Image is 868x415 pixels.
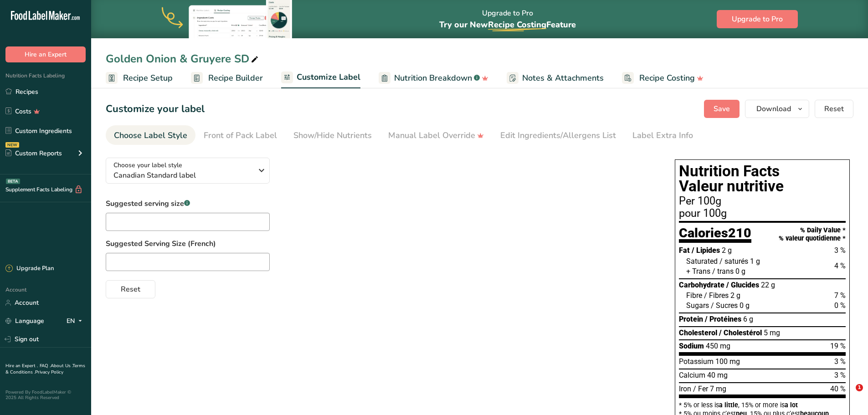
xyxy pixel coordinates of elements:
[837,384,859,406] iframe: Intercom live chat
[764,328,780,337] span: 5 mg
[204,129,277,142] div: Front of Pack Label
[704,291,729,300] span: / Fibres
[113,170,252,181] span: Canadian Standard label
[834,261,846,270] span: 4 %
[5,363,38,369] a: Hire an Expert .
[622,68,704,88] a: Recipe Costing
[5,46,86,62] button: Hire an Expert
[388,129,484,142] div: Manual Label Override
[834,371,846,379] span: 3 %
[379,68,488,88] a: Nutrition Breakdown
[679,342,704,350] span: Sodium
[106,68,173,88] a: Recipe Setup
[686,301,709,310] span: Sugars
[679,384,691,393] span: Iron
[632,129,693,142] div: Label Extra Info
[679,208,846,219] div: pour 100g
[785,401,798,409] span: a lot
[293,129,372,142] div: Show/Hide Nutrients
[5,142,19,148] div: NEW
[522,72,604,84] span: Notes & Attachments
[756,103,791,114] span: Download
[686,267,710,276] span: + Trans
[507,68,604,88] a: Notes & Attachments
[5,149,62,158] div: Custom Reports
[639,72,695,84] span: Recipe Costing
[113,160,182,170] span: Choose your label style
[35,369,63,375] a: Privacy Policy
[824,103,844,114] span: Reset
[679,196,846,207] div: Per 100g
[51,363,72,369] a: About Us .
[40,363,51,369] a: FAQ .
[830,384,846,393] span: 40 %
[686,291,702,300] span: Fibre
[740,301,750,310] span: 0 g
[715,357,740,366] span: 100 mg
[719,257,748,266] span: / saturés
[717,10,798,28] button: Upgrade to Pro
[745,100,809,118] button: Download
[834,357,846,366] span: 3 %
[106,280,155,298] button: Reset
[735,267,745,276] span: 0 g
[394,72,472,84] span: Nutrition Breakdown
[5,363,85,375] a: Terms & Conditions .
[750,257,760,266] span: 1 g
[123,72,173,84] span: Recipe Setup
[679,246,690,255] span: Fat
[488,19,546,30] span: Recipe Costing
[830,342,846,350] span: 19 %
[679,164,846,194] h1: Nutrition Facts Valeur nutritive
[679,281,724,289] span: Carbohydrate
[679,371,705,379] span: Calcium
[704,100,740,118] button: Save
[106,158,270,184] button: Choose your label style Canadian Standard label
[106,102,205,117] h1: Customize your label
[711,301,738,310] span: / Sucres
[121,284,140,295] span: Reset
[712,267,734,276] span: / trans
[834,301,846,310] span: 0 %
[281,67,360,89] a: Customize Label
[714,103,730,114] span: Save
[679,315,703,323] span: Protein
[106,198,270,209] label: Suggested serving size
[114,129,187,142] div: Choose Label Style
[730,291,740,300] span: 2 g
[728,225,751,241] span: 210
[815,100,853,118] button: Reset
[743,315,753,323] span: 6 g
[67,316,86,327] div: EN
[710,384,726,393] span: 7 mg
[692,246,720,255] span: / Lipides
[191,68,263,88] a: Recipe Builder
[705,315,741,323] span: / Protéines
[5,389,86,400] div: Powered By FoodLabelMaker © 2025 All Rights Reserved
[719,328,762,337] span: / Cholestérol
[6,179,20,184] div: BETA
[679,328,717,337] span: Cholesterol
[208,72,263,84] span: Recipe Builder
[779,226,846,242] div: % Daily Value * % valeur quotidienne *
[686,257,718,266] span: Saturated
[439,19,576,30] span: Try our New Feature
[106,238,657,249] label: Suggested Serving Size (French)
[679,357,714,366] span: Potassium
[732,14,783,25] span: Upgrade to Pro
[856,384,863,391] span: 1
[834,246,846,255] span: 3 %
[719,401,738,409] span: a little
[693,384,708,393] span: / Fer
[500,129,616,142] div: Edit Ingredients/Allergens List
[706,342,730,350] span: 450 mg
[722,246,732,255] span: 2 g
[707,371,728,379] span: 40 mg
[5,264,54,273] div: Upgrade Plan
[761,281,775,289] span: 22 g
[106,51,260,67] div: Golden Onion & Gruyere SD
[834,291,846,300] span: 7 %
[5,313,44,329] a: Language
[726,281,759,289] span: / Glucides
[439,0,576,38] div: Upgrade to Pro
